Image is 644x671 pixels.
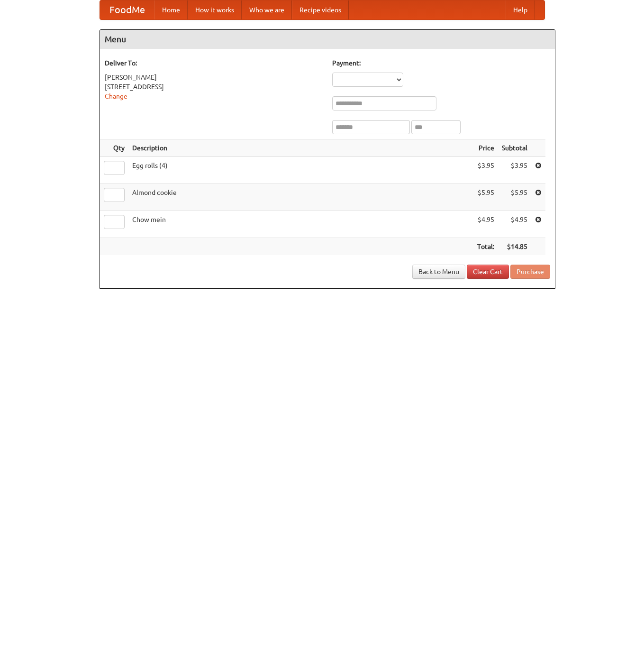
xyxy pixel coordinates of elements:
[510,265,550,279] button: Purchase
[473,238,498,256] th: Total:
[473,157,498,184] td: $3.95
[105,92,127,100] a: Change
[498,139,531,157] th: Subtotal
[188,0,242,19] a: How it works
[100,0,154,19] a: FoodMe
[154,0,188,19] a: Home
[105,58,323,68] h5: Deliver To:
[412,265,465,279] a: Back to Menu
[128,211,473,238] td: Chow mein
[128,184,473,211] td: Almond cookie
[498,211,531,238] td: $4.95
[332,58,550,68] h5: Payment:
[100,30,555,49] h4: Menu
[498,238,531,256] th: $14.85
[292,0,349,19] a: Recipe videos
[498,157,531,184] td: $3.95
[105,73,323,82] div: [PERSON_NAME]
[498,184,531,211] td: $5.95
[473,211,498,238] td: $4.95
[467,265,509,279] a: Clear Cart
[128,139,473,157] th: Description
[128,157,473,184] td: Egg rolls (4)
[473,184,498,211] td: $5.95
[105,82,323,92] div: [STREET_ADDRESS]
[473,139,498,157] th: Price
[242,0,292,19] a: Who we are
[100,139,128,157] th: Qty
[506,0,535,19] a: Help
